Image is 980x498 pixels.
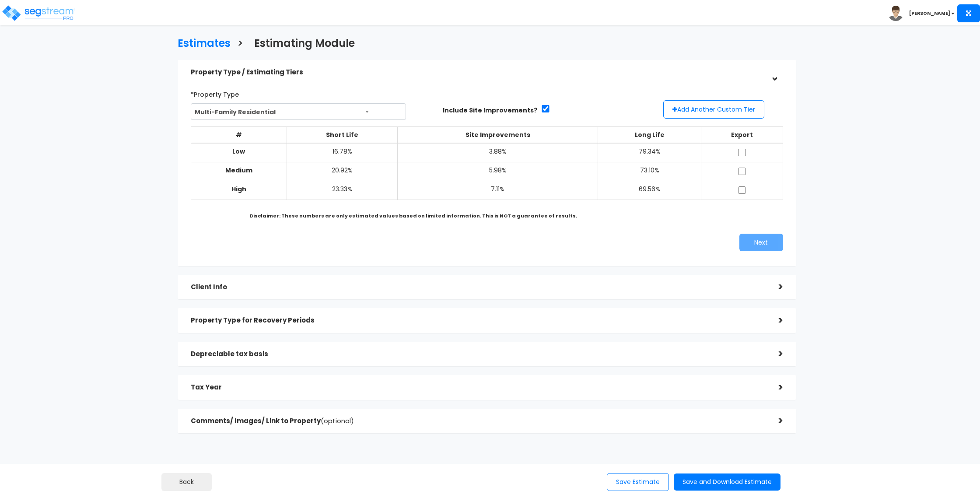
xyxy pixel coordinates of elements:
img: avatar.png [888,6,903,21]
div: > [766,314,783,327]
b: High [231,185,246,193]
label: Include Site Improvements? [443,106,537,115]
button: Save Estimate [607,473,669,491]
td: 3.88% [397,143,598,162]
b: Medium [225,166,252,175]
div: > [766,414,783,428]
h5: Depreciable tax basis [191,351,766,358]
div: > [766,280,783,294]
td: 23.33% [287,181,398,200]
button: Add Another Custom Tier [663,100,764,119]
label: *Property Type [191,87,239,99]
th: Export [701,126,783,143]
b: [PERSON_NAME] [909,10,950,17]
b: Disclaimer: These numbers are only estimated values based on limited information. This is NOT a g... [250,212,577,219]
td: 16.78% [287,143,398,162]
img: logo_pro_r.png [1,4,76,22]
button: Back [161,473,212,491]
th: # [191,126,287,143]
span: Multi-Family Residential [191,103,406,120]
td: 69.56% [598,181,701,200]
td: 7.11% [397,181,598,200]
h5: Property Type / Estimating Tiers [191,69,766,76]
th: Short Life [287,126,398,143]
h5: Client Info [191,284,766,291]
h5: Tax Year [191,384,766,391]
h3: Estimates [178,38,231,51]
span: Multi-Family Residential [191,104,406,120]
h5: Property Type for Recovery Periods [191,317,766,324]
a: Estimates [171,29,231,56]
td: 73.10% [598,162,701,181]
button: Next [739,234,783,251]
a: Estimating Module [248,29,355,56]
h3: Estimating Module [254,38,355,51]
th: Long Life [598,126,701,143]
b: Low [232,147,245,156]
h3: > [237,38,243,51]
span: (optional) [321,416,354,425]
div: > [766,381,783,394]
div: > [767,64,781,81]
button: Save and Download Estimate [674,473,780,491]
h5: Comments/ Images/ Link to Property [191,417,766,425]
td: 79.34% [598,143,701,162]
td: 20.92% [287,162,398,181]
div: > [766,347,783,361]
td: 5.98% [397,162,598,181]
th: Site Improvements [397,126,598,143]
